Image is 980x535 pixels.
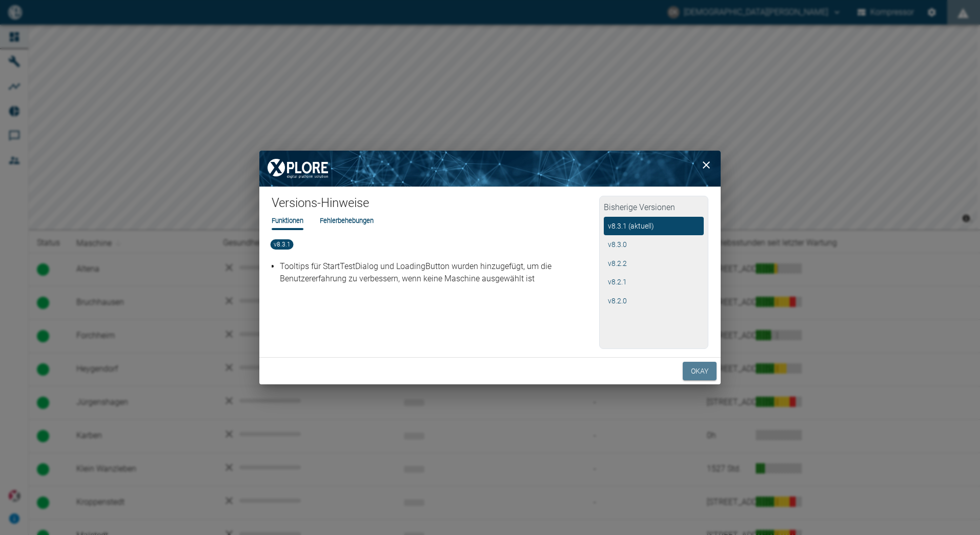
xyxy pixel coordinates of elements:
[259,151,721,187] img: Hintergrundbild
[320,216,374,225] li: Fehlerbehebungen
[608,220,654,233] font: v8.3.1 (aktuell)
[683,362,717,381] button: Okay
[604,292,704,311] button: v8.2.0
[272,217,303,224] font: Funktionen
[696,155,717,175] button: schließen
[272,195,599,216] h1: Versions-Hinweise
[280,260,596,285] p: Tooltips für StartTestDialog und LoadingButton wurden hinzugefügt, um die Benutzererfahrung zu ve...
[604,217,704,236] button: v8.3.1 (aktuell)
[691,365,708,378] font: Okay
[259,151,336,187] img: XPLORE-Logo
[604,235,704,254] button: v8.3.0
[604,273,704,292] button: v8.2.1
[608,276,627,289] font: v 8.2.1
[604,200,704,217] h2: Bisherige Versionen
[608,238,627,251] font: v 8.3.0
[608,257,627,270] font: v 8.2.2
[608,295,627,307] font: v 8.2.0
[604,254,704,273] button: v8.2.2
[271,239,294,250] span: v8.3.1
